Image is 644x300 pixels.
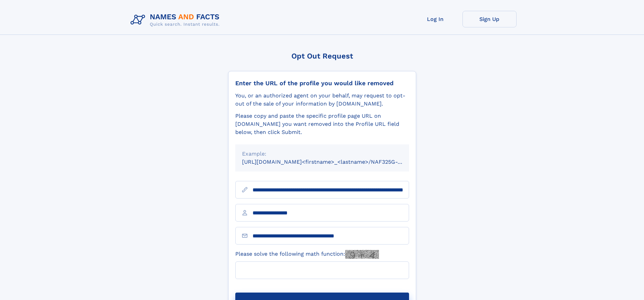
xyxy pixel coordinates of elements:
[235,250,379,259] label: Please solve the following math function:
[235,112,409,136] div: Please copy and paste the specific profile page URL on [DOMAIN_NAME] you want removed into the Pr...
[228,52,416,60] div: Opt Out Request
[408,11,462,27] a: Log In
[235,92,409,108] div: You, or an authorized agent on your behalf, may request to opt-out of the sale of your informatio...
[462,11,517,27] a: Sign Up
[128,11,225,29] img: Logo Names and Facts
[242,159,422,165] small: [URL][DOMAIN_NAME]<firstname>_<lastname>/NAF325G-xxxxxxxx
[242,150,402,158] div: Example:
[235,79,409,87] div: Enter the URL of the profile you would like removed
